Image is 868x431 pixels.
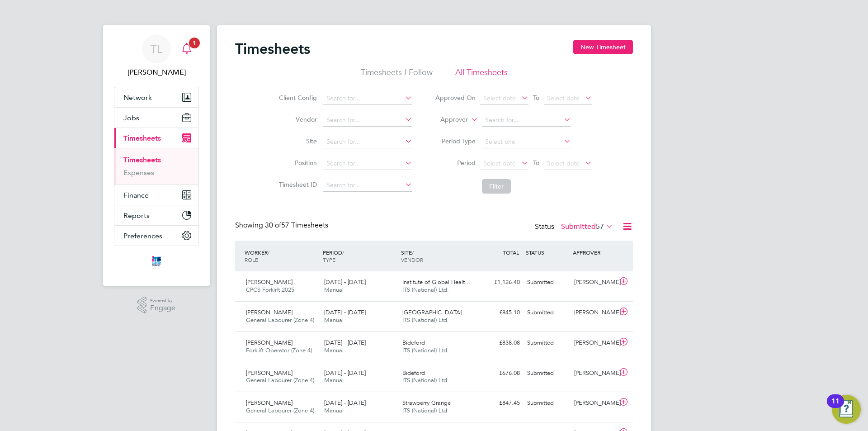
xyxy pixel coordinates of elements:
a: Powered byEngage [137,297,176,314]
span: VENDOR [401,256,423,263]
span: Network [123,93,152,102]
input: Search for... [323,92,412,105]
button: Finance [114,185,198,205]
div: STATUS [524,244,571,260]
img: itsconstruction-logo-retina.png [150,255,163,270]
div: £676.08 [476,366,524,381]
span: Select date [483,94,516,102]
a: TL[PERSON_NAME] [114,34,199,78]
span: ITS (National) Ltd. [402,346,449,354]
span: [PERSON_NAME] [246,278,292,286]
input: Search for... [323,179,412,192]
label: Position [276,159,317,167]
div: [PERSON_NAME] [571,396,618,411]
li: All Timesheets [455,67,508,83]
button: Jobs [114,108,198,128]
span: Preferences [123,232,162,240]
span: 57 Timesheets [265,221,328,230]
span: TL [151,43,162,55]
div: Status [535,221,615,233]
span: General Labourer (Zone 4) [246,316,314,324]
a: Timesheets [123,156,161,164]
li: Timesheets I Follow [361,67,433,83]
span: General Labourer (Zone 4) [246,376,314,384]
button: Network [114,87,198,107]
label: Period Type [435,137,476,145]
span: Manual [324,286,344,294]
button: Preferences [114,226,198,246]
div: [PERSON_NAME] [571,336,618,350]
span: Jobs [123,114,139,122]
div: £838.08 [476,336,524,350]
div: Submitted [524,275,571,290]
span: Finance [123,191,149,199]
input: Search for... [482,114,571,127]
span: Bideford [402,339,425,346]
span: [DATE] - [DATE] [324,308,366,316]
div: Submitted [524,396,571,411]
span: TYPE [323,256,335,263]
div: SITE [399,244,477,268]
div: WORKER [242,244,321,268]
span: Select date [547,159,580,167]
nav: Main navigation [103,25,210,286]
span: Timesheets [123,134,161,142]
div: APPROVER [571,244,618,260]
div: Submitted [524,305,571,320]
label: Approved On [435,94,476,102]
span: To [530,157,542,169]
span: Bideford [402,369,425,377]
span: [PERSON_NAME] [246,339,292,346]
span: Forklift Operator (Zone 4) [246,346,312,354]
label: Timesheet ID [276,180,317,189]
span: [DATE] - [DATE] [324,278,366,286]
label: Vendor [276,115,317,123]
span: To [530,92,542,104]
label: Submitted [561,222,613,231]
a: 1 [178,34,196,63]
input: Search for... [323,157,412,170]
a: Go to home page [114,255,199,270]
div: PERIOD [321,244,399,268]
span: 57 [596,222,604,231]
span: / [268,249,269,256]
label: Period [435,159,476,167]
button: Timesheets [114,128,198,148]
div: £845.10 [476,305,524,320]
span: Select date [483,159,516,167]
span: Strawberry Grange [402,399,451,407]
div: [PERSON_NAME] [571,366,618,381]
span: ITS (National) Ltd. [402,376,449,384]
span: Manual [324,346,344,354]
span: Manual [324,376,344,384]
span: General Labourer (Zone 4) [246,407,314,414]
div: [PERSON_NAME] [571,275,618,290]
span: Tim Lerwill [114,67,199,78]
button: New Timesheet [573,40,633,54]
span: ITS (National) Ltd. [402,407,449,414]
span: Manual [324,316,344,324]
span: Powered by [150,297,175,304]
span: [PERSON_NAME] [246,399,292,407]
span: / [342,249,344,256]
button: Filter [482,179,511,194]
input: Search for... [323,136,412,148]
a: Expenses [123,168,154,177]
input: Select one [482,136,571,148]
span: TOTAL [503,249,519,256]
h2: Timesheets [235,40,310,58]
span: Manual [324,407,344,414]
label: Client Config [276,94,317,102]
span: Engage [150,304,175,312]
label: Approver [427,115,468,124]
span: Institute of Global Healt… [402,278,471,286]
button: Reports [114,205,198,225]
span: [PERSON_NAME] [246,308,292,316]
span: [DATE] - [DATE] [324,369,366,377]
span: ITS (National) Ltd. [402,316,449,324]
span: Select date [547,94,580,102]
span: / [412,249,414,256]
span: [DATE] - [DATE] [324,399,366,407]
span: 30 of [265,221,281,230]
button: Open Resource Center, 11 new notifications [832,395,861,424]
